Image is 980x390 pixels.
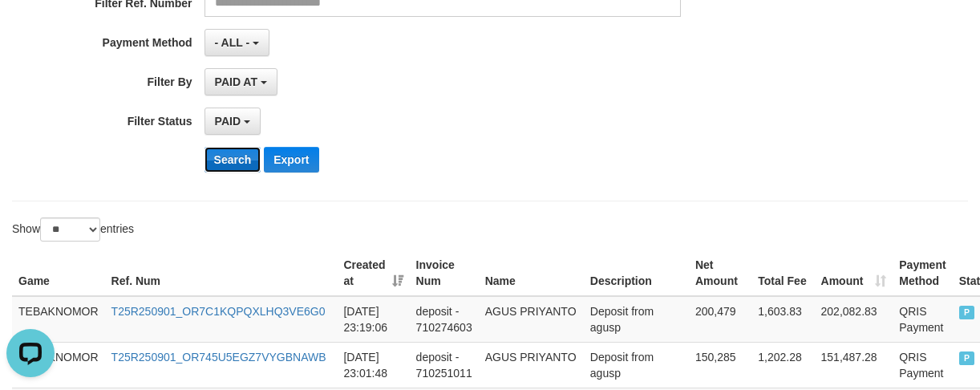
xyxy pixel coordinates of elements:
td: TEBAKNOMOR [12,296,105,343]
th: Game [12,250,105,296]
span: PAID [959,351,975,365]
button: Export [264,147,318,173]
th: Amount: activate to sort column ascending [815,250,893,296]
button: PAID AT [205,68,277,95]
th: Invoice Num [410,250,479,296]
span: PAID AT [215,75,257,88]
td: 202,082.83 [815,296,893,343]
button: Open LiveChat chat widget [6,6,55,55]
td: 151,487.28 [815,342,893,388]
th: Net Amount [689,250,751,296]
select: Showentries [40,217,100,242]
th: Name [479,250,584,296]
label: Show entries [12,217,134,242]
button: PAID [205,108,261,135]
td: 1,202.28 [751,342,814,388]
span: - ALL - [215,36,250,49]
span: PAID [215,115,241,128]
th: Total Fee [751,250,814,296]
td: AGUS PRIYANTO [479,342,584,388]
td: Deposit from agusp [584,296,689,343]
a: T25R250901_OR745U5EGZ7VYGBNAWB [111,351,326,364]
th: Created at: activate to sort column ascending [337,250,409,296]
span: PAID [959,306,975,319]
td: deposit - 710251011 [410,342,479,388]
td: QRIS Payment [893,296,952,343]
td: AGUS PRIYANTO [479,296,584,343]
td: 1,603.83 [751,296,814,343]
td: 150,285 [689,342,751,388]
th: Description [584,250,689,296]
th: Payment Method [893,250,952,296]
td: [DATE] 23:19:06 [337,296,409,343]
button: - ALL - [205,29,269,56]
td: deposit - 710274603 [410,296,479,343]
td: [DATE] 23:01:48 [337,342,409,388]
td: 200,479 [689,296,751,343]
a: T25R250901_OR7C1KQPQXLHQ3VE6G0 [111,305,326,318]
td: Deposit from agusp [584,342,689,388]
button: Search [205,147,261,173]
td: QRIS Payment [893,342,952,388]
th: Ref. Num [105,250,338,296]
